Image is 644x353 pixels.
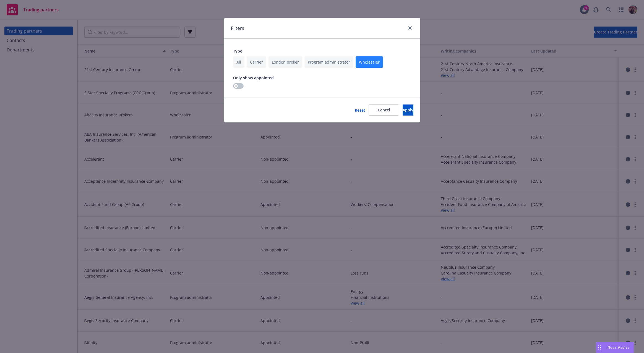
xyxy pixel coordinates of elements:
[233,48,242,54] span: Type
[233,75,274,80] span: Only show appointed
[369,104,399,116] button: Cancel
[355,107,365,113] a: Reset
[378,107,390,113] span: Cancel
[608,345,629,350] span: Nova Assist
[403,104,413,116] button: Apply
[596,342,634,353] button: Nova Assist
[403,107,413,113] span: Apply
[407,25,413,31] a: close
[596,342,603,353] div: Drag to move
[231,25,244,32] h1: Filters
